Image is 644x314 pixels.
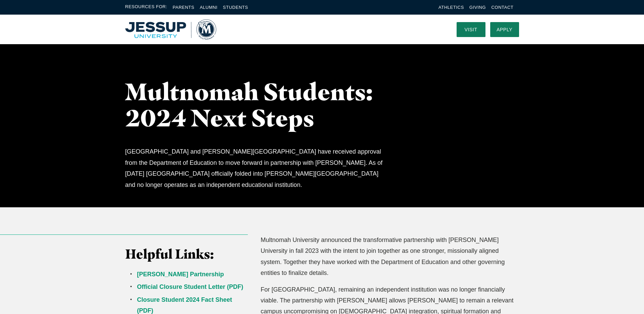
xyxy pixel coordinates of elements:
[457,22,485,37] a: Visit
[125,246,248,262] h3: Helpful Links:
[137,271,224,278] a: [PERSON_NAME] Partnership
[125,146,388,190] p: [GEOGRAPHIC_DATA] and [PERSON_NAME][GEOGRAPHIC_DATA] have received approval from the Department o...
[125,19,216,40] a: Home
[125,78,400,131] h1: Multnomah Students: 2024 Next Steps
[137,283,243,290] a: Official Closure Student Letter (PDF)
[125,3,167,11] span: Resources For:
[490,22,519,37] a: Apply
[439,5,464,10] a: Athletics
[491,5,513,10] a: Contact
[137,296,232,314] a: Closure Student 2024 Fact Sheet (PDF)
[470,5,486,10] a: Giving
[125,19,216,40] img: Multnomah University Logo
[223,5,248,10] a: Students
[200,5,217,10] a: Alumni
[173,5,195,10] a: Parents
[261,234,519,279] p: Multnomah University announced the transformative partnership with [PERSON_NAME] University in fa...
